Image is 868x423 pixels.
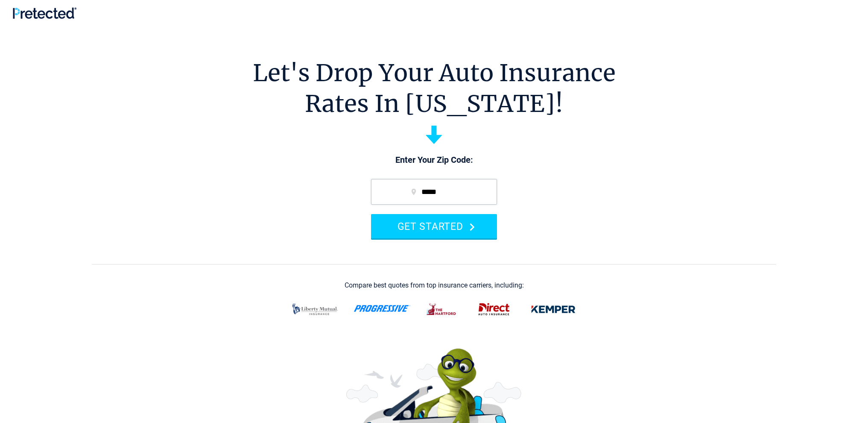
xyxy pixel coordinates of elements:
[473,298,515,320] img: direct
[362,154,506,166] p: Enter Your Zip Code:
[287,298,343,320] img: liberty
[421,298,463,320] img: thehartford
[345,282,524,289] div: Compare best quotes from top insurance carriers, including:
[525,298,582,320] img: kemper
[253,58,616,119] h1: Let's Drop Your Auto Insurance Rates In [US_STATE]!
[371,214,497,238] button: GET STARTED
[371,179,497,205] input: zip code
[13,7,76,19] img: Pretected Logo
[354,305,411,312] img: progressive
